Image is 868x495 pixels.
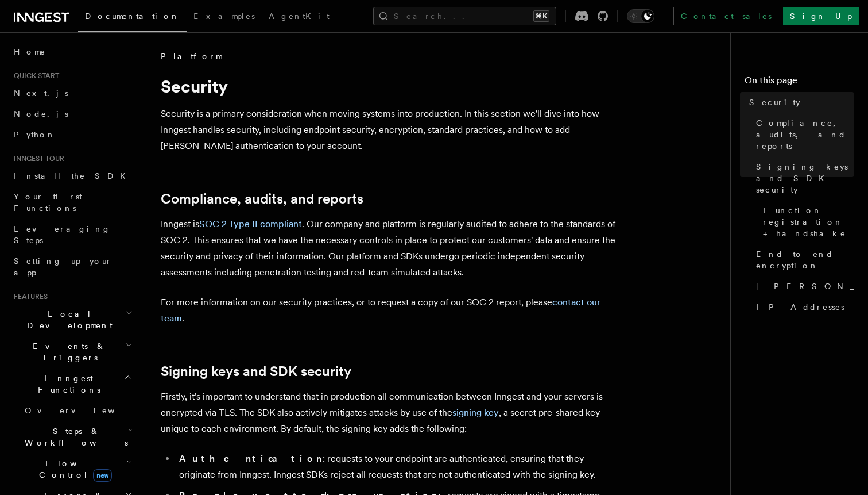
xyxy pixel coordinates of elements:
[14,224,111,245] span: Leveraging Steps
[758,200,854,244] a: Function registration + handshake
[452,407,499,418] a: signing key
[9,166,135,186] a: Install the SDK
[161,76,620,97] h1: Security
[161,51,222,62] span: Platform
[763,205,854,239] span: Function registration + handshake
[269,11,330,21] span: AgentKit
[176,451,620,483] li: : requests to your endpoint are authenticated, ensuring that they originate from Inngest. Inngest...
[673,7,778,25] a: Contact sales
[9,186,135,218] a: Your first Functions
[20,400,135,421] a: Overview
[751,276,854,297] a: [PERSON_NAME]
[93,469,112,482] span: new
[756,248,854,271] span: End to end encryption
[14,171,133,181] span: Install the SDK
[9,336,135,368] button: Events & Triggers
[14,46,46,57] span: Home
[751,156,854,200] a: Signing keys and SDK security
[745,74,854,92] h4: On this page
[14,89,68,98] span: Next.js
[25,406,143,415] span: Overview
[78,3,187,32] a: Documentation
[14,256,113,277] span: Setting up your app
[9,218,135,251] a: Leveraging Steps
[749,97,800,108] span: Security
[161,106,620,154] p: Security is a primary consideration when moving systems into production. In this section we'll di...
[756,161,854,195] span: Signing keys and SDK security
[627,9,654,23] button: Toggle dark mode
[9,304,135,336] button: Local Development
[9,71,59,80] span: Quick start
[533,10,549,22] kbd: ⌘K
[756,301,844,313] span: IP Addresses
[9,41,135,62] a: Home
[9,292,48,301] span: Features
[373,7,556,25] button: Search...⌘K
[9,373,124,396] span: Inngest Functions
[161,389,620,437] p: Firstly, it's important to understand that in production all communication between Inngest and yo...
[179,453,323,464] strong: Authentication
[193,11,255,21] span: Examples
[9,308,125,331] span: Local Development
[20,425,128,448] span: Steps & Workflows
[14,192,82,213] span: Your first Functions
[20,453,135,485] button: Flow Controlnew
[14,130,56,139] span: Python
[85,11,180,21] span: Documentation
[161,216,620,281] p: Inngest is . Our company and platform is regularly audited to adhere to the standards of SOC 2. T...
[9,154,64,163] span: Inngest tour
[751,297,854,317] a: IP Addresses
[20,421,135,453] button: Steps & Workflows
[9,251,135,283] a: Setting up your app
[161,191,363,207] a: Compliance, audits, and reports
[161,294,620,327] p: For more information on our security practices, or to request a copy of our SOC 2 report, please .
[262,3,336,31] a: AgentKit
[751,113,854,156] a: Compliance, audits, and reports
[751,244,854,276] a: End to end encryption
[20,458,126,481] span: Flow Control
[9,124,135,145] a: Python
[161,363,351,379] a: Signing keys and SDK security
[9,368,135,400] button: Inngest Functions
[9,103,135,124] a: Node.js
[9,340,125,363] span: Events & Triggers
[783,7,859,25] a: Sign Up
[9,83,135,103] a: Next.js
[199,218,302,229] a: SOC 2 Type II compliant
[187,3,262,31] a: Examples
[14,109,68,118] span: Node.js
[756,117,854,152] span: Compliance, audits, and reports
[745,92,854,113] a: Security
